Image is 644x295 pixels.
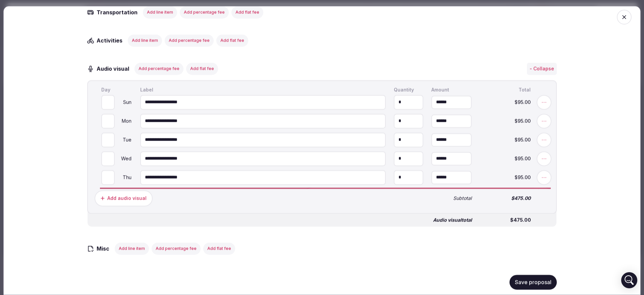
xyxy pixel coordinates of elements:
span: $95.00 [480,175,531,180]
div: Subtotal [430,195,473,202]
button: Add flat fee [216,34,248,46]
button: Add line item [128,34,162,46]
button: Add line item [115,243,149,255]
button: - Collapse [527,62,557,75]
div: Wed [116,156,132,161]
span: $475.00 [480,196,531,201]
div: Thu [116,175,132,180]
span: $95.00 [480,100,531,104]
div: Amount [430,86,473,93]
div: Add audio visual [107,195,147,202]
span: $95.00 [480,118,531,123]
div: Tue [116,137,132,142]
button: Add audio visual [95,190,153,206]
div: Sun [116,100,132,104]
button: Add percentage fee [135,62,183,75]
div: Total [478,86,532,93]
button: Add line item [143,6,177,18]
span: $95.00 [480,156,531,161]
button: Add percentage fee [180,6,229,18]
span: Audio visual total [433,218,472,223]
h3: Activities [94,36,129,44]
h3: Audio visual [94,64,136,72]
button: Add percentage fee [165,34,214,46]
button: Add flat fee [186,62,218,75]
button: Add flat fee [203,243,235,255]
button: Save proposal [509,275,557,289]
span: $475.00 [480,218,531,223]
h3: Misc [94,245,116,253]
button: Add flat fee [231,6,263,18]
button: Add percentage fee [152,243,201,255]
span: $95.00 [480,137,531,142]
div: Quantity [392,86,425,93]
div: Mon [116,118,132,123]
div: Label [139,86,387,93]
div: Day [100,86,133,93]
